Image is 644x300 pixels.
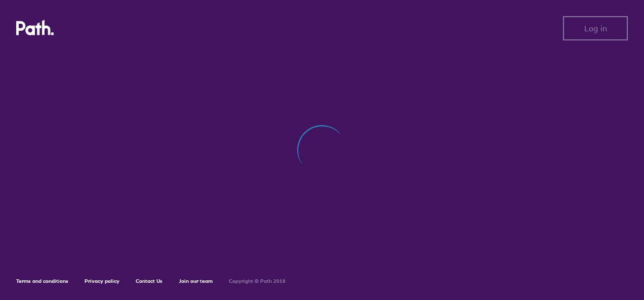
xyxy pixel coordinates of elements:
[136,278,163,284] a: Contact Us
[179,278,213,284] a: Join our team
[16,278,68,284] a: Terms and conditions
[229,278,286,284] h6: Copyright © Path 2018
[85,278,119,284] a: Privacy policy
[563,16,628,40] button: Log in
[584,24,607,33] span: Log in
